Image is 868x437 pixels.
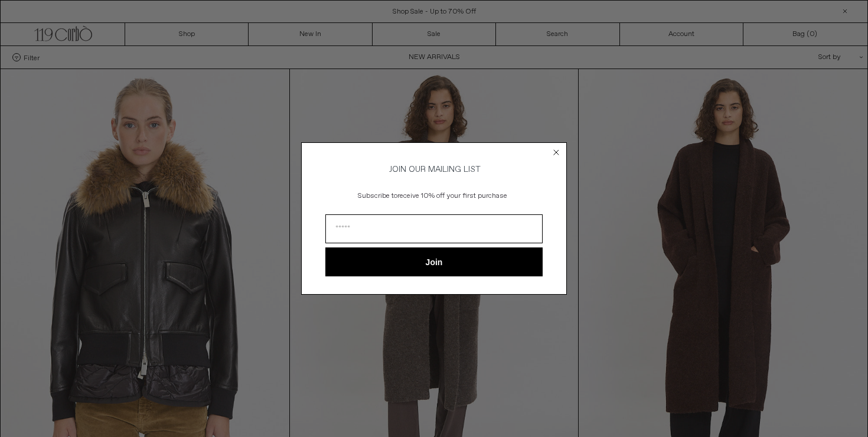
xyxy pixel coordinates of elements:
[325,214,543,243] input: Email
[550,146,562,158] button: Close dialog
[387,164,481,175] span: JOIN OUR MAILING LIST
[325,247,543,276] button: Join
[358,191,397,201] span: Subscribe to
[397,191,507,201] span: receive 10% off your first purchase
